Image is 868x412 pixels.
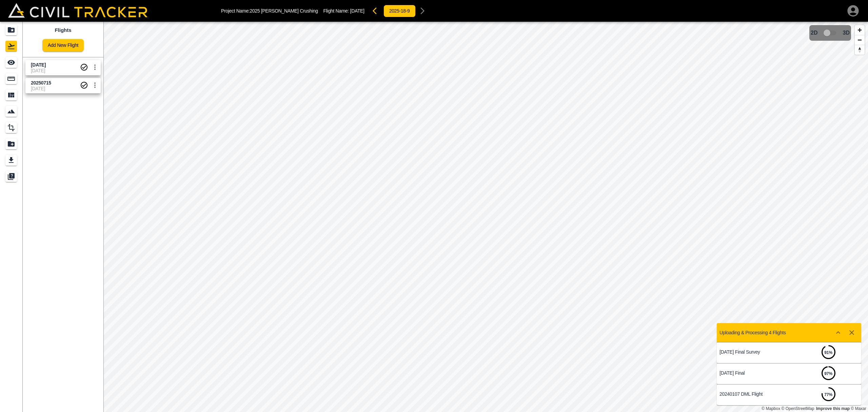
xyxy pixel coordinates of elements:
[855,25,865,35] button: Zoom in
[824,350,832,355] strong: 91 %
[762,406,780,411] a: Mapbox
[831,326,845,339] button: Show more
[816,406,850,411] a: Map feedback
[719,391,789,397] p: 20240107 DML Flight
[843,30,850,36] span: 3D
[824,392,832,397] strong: 77 %
[350,8,364,14] span: [DATE]
[8,3,147,17] img: Civil Tracker
[811,30,817,36] span: 2D
[719,330,786,335] p: Uploading & Processing 4 Flights
[851,406,866,411] a: Maxar
[719,370,789,376] p: [DATE] Final
[221,8,318,14] p: Project Name: 2025 [PERSON_NAME] Crushing
[782,406,814,411] a: OpenStreetMap
[719,349,789,355] p: [DATE] Final Survey
[383,5,416,17] button: 2025-18-9
[855,35,865,45] button: Zoom out
[824,371,832,376] strong: 97 %
[855,45,865,55] button: Reset bearing to north
[821,26,840,39] span: 3D model not uploaded yet
[323,8,364,14] p: Flight Name:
